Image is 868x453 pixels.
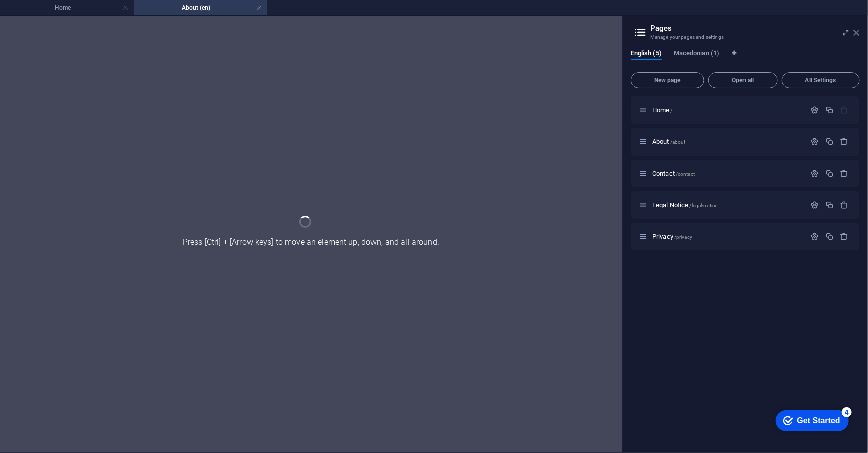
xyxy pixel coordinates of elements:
div: Home/ [649,107,806,113]
div: Get Started 4 items remaining, 20% complete [8,5,81,26]
h2: Pages [650,24,860,33]
div: Duplicate [825,169,834,178]
div: The startpage cannot be deleted [840,106,849,114]
div: Legal Notice/legal-notice [649,202,806,208]
div: Settings [811,232,819,241]
span: Macedonian (1) [674,47,719,61]
div: 4 [74,2,84,12]
div: Duplicate [825,106,834,114]
div: Remove [840,232,849,241]
div: Duplicate [825,137,834,146]
div: Settings [811,106,819,114]
span: /privacy [674,234,692,240]
div: Get Started [30,11,73,20]
div: About/about [649,138,806,145]
div: Duplicate [825,201,834,209]
span: /legal-notice [690,203,718,208]
span: Open all [713,77,773,83]
div: Privacy/privacy [649,233,806,240]
span: Click to open page [652,201,717,209]
div: Contact/contact [649,170,806,177]
span: /contact [676,171,695,177]
div: Remove [840,169,849,178]
span: /about [670,139,686,145]
span: English (5) [631,47,662,61]
span: Click to open page [652,233,692,240]
button: New page [631,72,704,88]
div: Language Tabs [631,49,860,68]
div: Remove [840,201,849,209]
div: Settings [811,169,819,178]
h4: About (en) [134,2,267,13]
h3: Manage your pages and settings [650,33,840,42]
div: Remove [840,137,849,146]
span: / [671,108,673,113]
div: Settings [811,137,819,146]
button: Open all [708,72,778,88]
span: New page [635,77,700,83]
span: About [652,138,686,145]
span: Click to open page [652,106,673,114]
span: Click to open page [652,170,695,177]
div: Duplicate [825,232,834,241]
div: Settings [811,201,819,209]
button: All Settings [782,72,860,88]
span: All Settings [786,77,855,83]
